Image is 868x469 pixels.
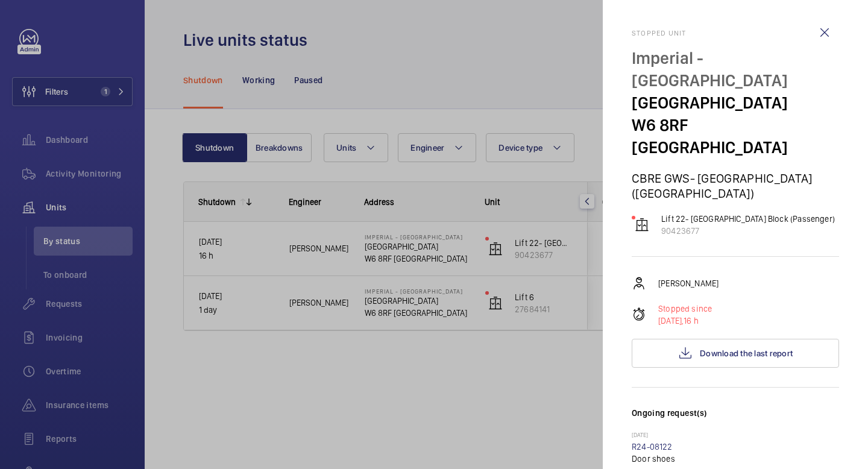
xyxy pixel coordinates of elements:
[700,348,793,358] span: Download the last report
[632,453,839,465] p: Door shoes
[632,171,839,201] p: CBRE GWS- [GEOGRAPHIC_DATA] ([GEOGRAPHIC_DATA])
[632,29,839,37] h2: Stopped unit
[632,47,839,92] p: Imperial - [GEOGRAPHIC_DATA]
[658,303,712,315] p: Stopped since
[632,431,839,441] p: [DATE]
[661,213,835,225] p: Lift 22- [GEOGRAPHIC_DATA] Block (Passenger)
[632,442,673,452] a: R24-08122
[661,225,835,237] p: 90423677
[658,315,712,327] p: 16 h
[632,92,839,114] p: [GEOGRAPHIC_DATA]
[632,114,839,159] p: W6 8RF [GEOGRAPHIC_DATA]
[632,339,839,368] button: Download the last report
[632,407,839,431] h3: Ongoing request(s)
[658,277,719,289] p: [PERSON_NAME]
[658,316,684,326] span: [DATE],
[635,218,649,232] img: elevator.svg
